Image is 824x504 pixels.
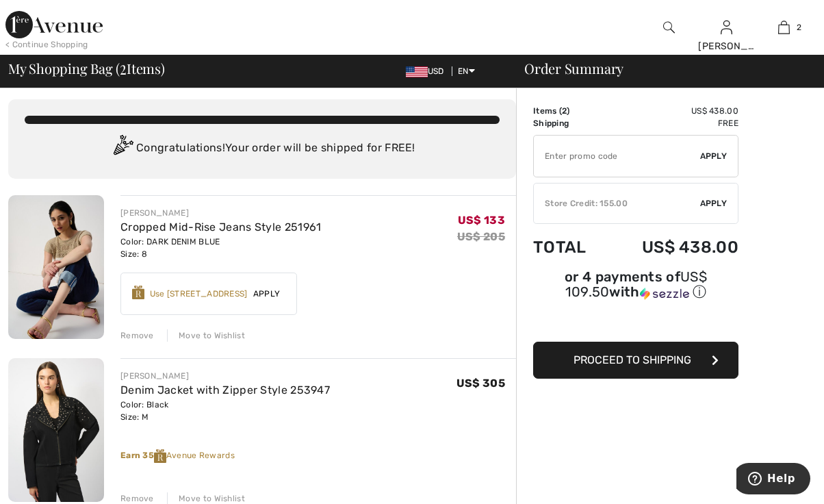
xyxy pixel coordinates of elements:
[533,270,738,306] div: or 4 payments ofUS$ 109.50withSezzle Click to learn more about Sezzle
[533,270,738,301] div: or 4 payments of with
[700,150,728,162] span: Apply
[797,21,801,34] span: 2
[457,230,505,243] s: US$ 205
[150,288,248,300] div: Use [STREET_ADDRESS]
[562,106,567,116] span: 2
[456,377,505,390] span: US$ 305
[120,58,127,76] span: 2
[606,105,738,117] td: US$ 438.00
[120,220,322,234] a: Cropped Mid-Rise Jeans Style 251961
[663,19,675,36] img: search the website
[533,306,738,337] iframe: PayPal-paypal
[8,62,165,75] span: My Shopping Bag ( Items)
[565,268,707,300] span: US$ 109.50
[248,288,286,300] span: Apply
[756,19,812,36] a: 2
[406,66,428,77] img: US Dollar
[154,449,166,463] img: Reward-Logo.svg
[534,197,700,210] div: Store Credit: 155.00
[25,135,500,162] div: Congratulations! Your order will be shipped for FREE!
[458,214,505,227] span: US$ 133
[574,353,691,366] span: Proceed to Shipping
[533,342,738,379] button: Proceed to Shipping
[5,38,88,51] div: < Continue Shopping
[8,358,104,502] img: Denim Jacket with Zipper Style 253947
[778,19,790,36] img: My Bag
[406,66,450,76] span: USD
[721,21,732,34] a: Sign In
[120,207,322,219] div: [PERSON_NAME]
[5,11,103,38] img: 1ère Avenue
[533,224,606,270] td: Total
[533,105,606,117] td: Items ( )
[120,236,322,260] div: Color: DARK DENIM BLUE Size: 8
[8,195,104,339] img: Cropped Mid-Rise Jeans Style 251961
[606,117,738,129] td: Free
[109,135,136,162] img: Congratulation2.svg
[700,197,728,210] span: Apply
[508,62,816,75] div: Order Summary
[458,66,475,76] span: EN
[721,19,732,36] img: My Info
[167,329,245,342] div: Move to Wishlist
[698,39,754,53] div: [PERSON_NAME]
[120,383,330,396] a: Denim Jacket with Zipper Style 253947
[120,399,330,423] div: Color: Black Size: M
[120,449,516,463] div: Avenue Rewards
[120,451,166,460] strong: Earn 35
[533,117,606,129] td: Shipping
[606,224,738,270] td: US$ 438.00
[120,329,154,342] div: Remove
[640,288,689,300] img: Sezzle
[120,370,330,382] div: [PERSON_NAME]
[132,286,144,299] img: Reward-Logo.svg
[736,463,810,497] iframe: Opens a widget where you can find more information
[534,136,700,177] input: Promo code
